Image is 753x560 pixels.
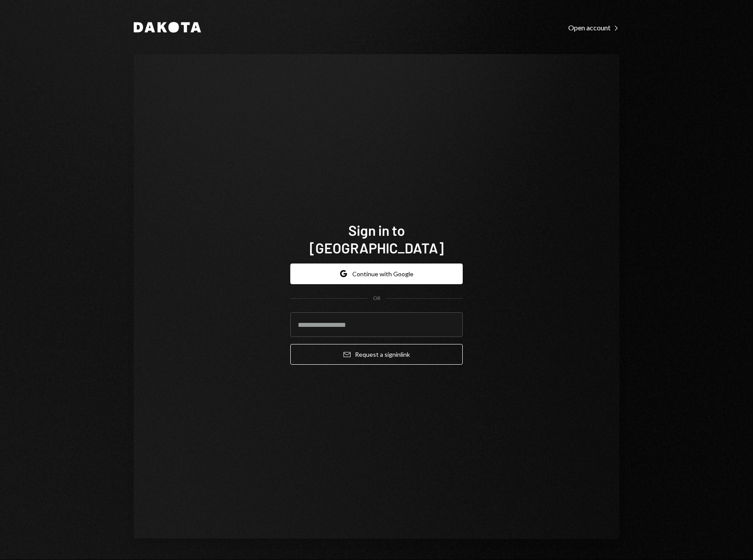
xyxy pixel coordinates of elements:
div: OR [373,295,380,302]
a: Open account [568,22,619,32]
button: Request a signinlink [290,344,463,365]
h1: Sign in to [GEOGRAPHIC_DATA] [290,221,463,256]
div: Open account [568,23,619,32]
button: Continue with Google [290,264,463,284]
